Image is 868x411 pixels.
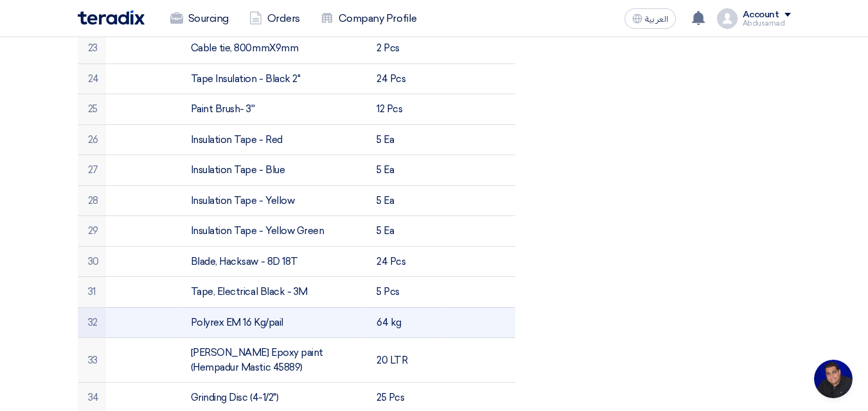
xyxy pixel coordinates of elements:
img: Teradix logo [78,10,145,25]
td: Cable tie, 800mmX9mm [181,33,366,64]
td: 31 [78,277,107,308]
td: 24 Pcs [366,246,441,277]
td: 2 Pcs [366,33,441,64]
td: 27 [78,155,107,186]
td: 24 Pcs [366,63,441,94]
td: Blade, Hacksaw - 8D 18T [181,246,366,277]
td: Paint Brush- 3'' [181,94,366,125]
td: Insulation Tape - Blue [181,155,366,186]
td: Tape, Electrical Black - 3M [181,277,366,308]
img: profile_test.png [717,8,738,29]
div: Account [743,10,779,21]
td: 5 Pcs [366,277,441,308]
td: [PERSON_NAME] Epoxy paint (Hempadur Mastic 45889) [181,338,366,383]
button: العربية [624,8,676,29]
td: 23 [78,33,107,64]
a: Orders [239,4,310,33]
td: 64 kg [366,307,441,338]
td: 24 [78,63,107,94]
a: Sourcing [160,4,239,33]
td: 5 Ea [366,124,441,155]
td: 26 [78,124,107,155]
div: Abdusamad [743,20,791,27]
td: 32 [78,307,107,338]
td: Insulation Tape - Yellow [181,185,366,216]
td: Insulation Tape - Yellow Green [181,216,366,247]
div: Open chat [814,360,853,398]
td: Polyrex EM 16 Kg/pail [181,307,366,338]
td: 5 Ea [366,185,441,216]
td: 33 [78,338,107,383]
a: Company Profile [310,4,427,33]
td: 29 [78,216,107,247]
td: 12 Pcs [366,94,441,125]
td: 25 [78,94,107,125]
td: 5 Ea [366,155,441,186]
td: Insulation Tape - Red [181,124,366,155]
span: العربية [645,15,668,24]
td: 5 Ea [366,216,441,247]
td: 30 [78,246,107,277]
td: 20 LTR [366,338,441,383]
td: Tape Insulation - Black 2" [181,63,366,94]
td: 28 [78,185,107,216]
